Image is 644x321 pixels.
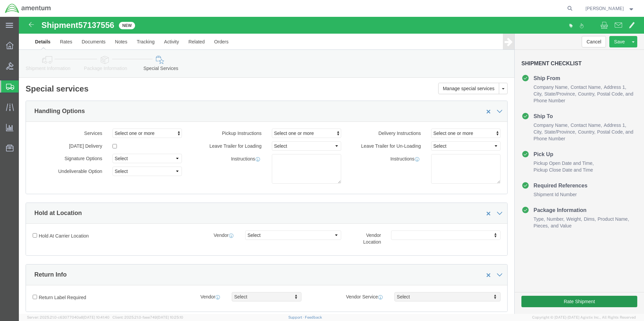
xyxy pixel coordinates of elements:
span: Dewayne Jennings [585,5,624,12]
span: Copyright © [DATE]-[DATE] Agistix Inc., All Rights Reserved [532,315,636,320]
span: Client: 2025.21.0-faee749 [112,315,183,319]
button: [PERSON_NAME] [585,4,635,12]
img: logo [5,3,51,13]
iframe: FS Legacy Container [19,17,644,314]
a: Support [288,315,305,319]
span: Server: 2025.21.0-c63077040a8 [27,315,109,319]
a: Feedback [305,315,322,319]
span: [DATE] 10:41:40 [83,315,109,319]
span: [DATE] 10:25:10 [157,315,183,319]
